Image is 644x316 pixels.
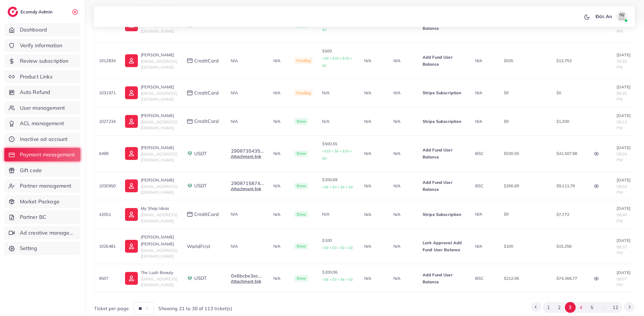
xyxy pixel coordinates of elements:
div: N/A [322,211,355,217]
div: WorldFirst [187,243,221,250]
a: Attachment link [231,154,261,159]
span: N/A [231,58,238,63]
span: 09:33 PM [617,59,627,70]
span: Gift code [20,167,42,174]
p: Add Fund User Balance [423,179,466,193]
span: 08:20 PM [617,244,627,255]
p: $15,256 [556,243,577,250]
button: Go to previous page [531,302,541,312]
p: 1012834 [99,57,116,64]
p: N/A [364,243,384,250]
a: User management [4,101,80,115]
span: 09:30 PM [617,91,627,102]
span: [EMAIL_ADDRESS][DOMAIN_NAME] [141,91,177,102]
span: Product Links [20,73,53,81]
p: N/A [273,275,285,282]
span: 08:54 PM [617,184,627,195]
p: N/A [273,89,285,96]
span: Dashboard [20,26,47,34]
img: ic-user-info.36bf1079.svg [125,86,138,99]
span: [EMAIL_ADDRESS][DOMAIN_NAME] [141,184,177,195]
p: Stripe Subscription [423,118,466,125]
img: logo [8,7,18,17]
p: My Shop Ideas [141,205,177,212]
span: N/A [231,119,238,124]
span: Inactive ad account [20,135,68,143]
p: N/A [393,118,413,125]
a: Setting [4,242,80,255]
img: avatar [616,11,628,22]
p: 1031971 [99,89,116,96]
p: $13,753 [556,57,577,64]
a: Attachment link [231,186,261,191]
a: Partner management [4,179,80,193]
span: N/A [475,90,482,95]
img: ic-user-info.36bf1079.svg [125,54,138,67]
a: Review subscription [4,54,80,68]
button: 2908715874... [231,181,264,186]
p: $212.06 [504,275,547,282]
button: Go to next page [624,302,635,312]
span: creditCard [194,211,219,218]
p: [PERSON_NAME] [141,51,177,58]
p: $100 [504,243,547,250]
span: Done [294,118,308,125]
p: $535 [504,57,547,64]
span: USDT [194,182,207,189]
p: N/A [364,275,384,282]
span: 09:12 PM [617,119,627,130]
div: BSC [475,183,494,189]
span: [EMAIL_ADDRESS][DOMAIN_NAME] [141,119,177,130]
button: 0x6bcbe3ec... [231,273,262,278]
p: 1026481 [99,243,116,250]
small: +$6 + $0 + $0 + $0 [322,185,353,189]
p: N/A [393,243,413,250]
a: ACL management [4,117,80,130]
span: 08:07 PM [617,276,627,287]
p: N/A [393,57,413,64]
span: Done [294,275,308,282]
p: N/A [393,150,413,157]
span: creditCard [194,90,219,96]
ul: Pagination [531,302,635,313]
span: creditCard [194,118,219,125]
div: BSC [475,151,494,156]
img: ic-user-info.36bf1079.svg [125,272,138,285]
p: N/A [273,211,285,218]
span: Ticket per page [94,305,129,312]
img: payment [187,212,193,217]
span: [EMAIL_ADDRESS][DOMAIN_NAME] [141,248,177,259]
button: Go to page 2 [554,302,565,313]
span: ACL management [20,120,64,127]
span: USDT [194,275,207,282]
p: $200.06 [322,269,355,283]
span: Done [294,211,308,218]
div: N/A [322,90,355,96]
span: $9 [504,119,508,124]
a: Ad creative management [4,226,80,240]
p: N/A [364,89,384,96]
small: +$0 + $20 + $15 + $0 [322,56,352,68]
span: creditCard [194,57,219,64]
p: $9,111.79 [556,182,577,189]
span: Payment management [20,151,75,158]
a: Payment management [4,148,80,161]
p: N/A [273,243,285,250]
div: N/A [322,118,355,124]
span: [EMAIL_ADDRESS][DOMAIN_NAME] [141,59,177,70]
span: N/A [475,119,482,124]
a: Product Links [4,70,80,83]
p: [DATE] [617,112,633,119]
p: [DATE] [617,269,633,276]
p: [DATE] [617,83,633,90]
button: Go to page 4 [576,302,586,313]
p: 1030950 [99,182,116,189]
img: ic-user-info.36bf1079.svg [125,115,138,128]
p: $200.69 [322,176,355,191]
span: N/A [475,212,482,217]
p: $500 [322,48,355,69]
p: N/A [273,150,285,157]
a: Gift code [4,164,80,177]
p: Stripe Subscription [423,89,466,96]
img: ic-user-info.36bf1079.svg [125,147,138,160]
